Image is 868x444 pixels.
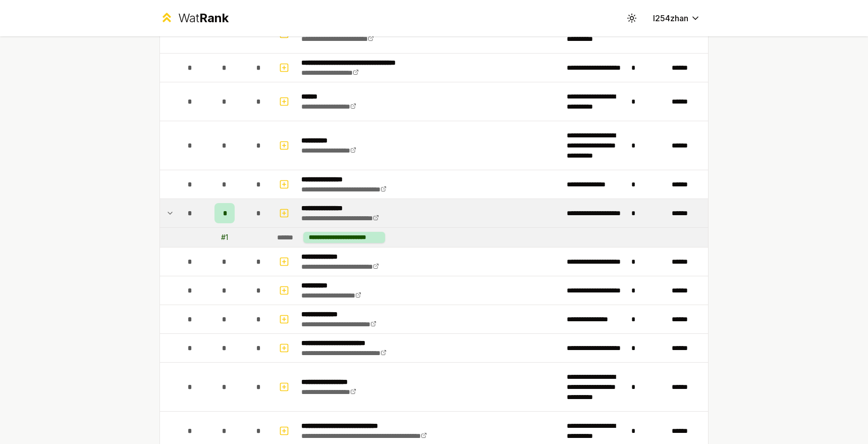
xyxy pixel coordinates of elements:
a: WatRank [159,10,229,26]
div: Wat [178,10,229,26]
button: l254zhan [645,9,709,27]
div: # 1 [221,232,228,242]
span: l254zhan [653,12,688,24]
span: Rank [199,11,229,25]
